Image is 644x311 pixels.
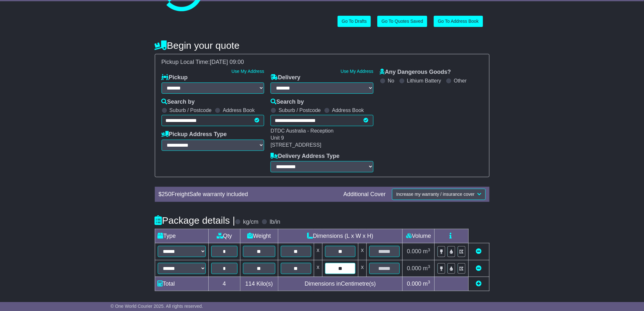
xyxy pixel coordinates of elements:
[170,107,212,113] label: Suburb / Postcode
[428,264,431,269] sup: 3
[476,281,482,287] a: Add new item
[423,281,431,287] span: m
[155,229,208,243] td: Type
[155,40,489,51] h4: Begin your quote
[388,78,394,84] label: No
[271,99,304,106] label: Search by
[407,248,422,255] span: 0.000
[358,243,367,260] td: x
[396,192,474,197] span: Increase my warranty / insurance cover
[341,69,373,74] a: Use My Address
[162,191,171,197] span: 250
[271,142,321,148] span: [STREET_ADDRESS]
[271,153,339,160] label: Delivery Address Type
[392,189,485,200] button: Increase my warranty / insurance cover
[454,78,467,84] label: Other
[158,59,486,66] div: Pickup Local Time:
[338,16,371,27] a: Go To Drafts
[278,277,403,291] td: Dimensions in Centimetre(s)
[358,260,367,277] td: x
[434,16,483,27] a: Go To Address Book
[380,69,451,76] label: Any Dangerous Goods?
[423,248,431,255] span: m
[407,281,422,287] span: 0.000
[208,229,240,243] td: Qty
[332,107,364,113] label: Address Book
[271,128,334,134] span: DTDC Australia - Reception
[476,248,482,255] a: Remove this item
[208,277,240,291] td: 4
[240,229,278,243] td: Weight
[377,16,427,27] a: Go To Quotes Saved
[271,135,284,141] span: Unit 9
[155,277,208,291] td: Total
[340,191,389,198] div: Additional Cover
[476,265,482,272] a: Remove this item
[210,59,244,65] span: [DATE] 09:00
[407,265,422,272] span: 0.000
[271,74,300,81] label: Delivery
[314,260,322,277] td: x
[155,215,235,226] h4: Package details |
[223,107,255,113] label: Address Book
[428,247,431,252] sup: 3
[407,78,441,84] label: Lithium Battery
[423,265,431,272] span: m
[428,280,431,284] sup: 3
[243,219,258,226] label: kg/cm
[231,69,264,74] a: Use My Address
[403,229,435,243] td: Volume
[111,304,203,309] span: © One World Courier 2025. All rights reserved.
[270,219,280,226] label: lb/in
[162,131,227,138] label: Pickup Address Type
[314,243,322,260] td: x
[155,191,340,198] div: $ FreightSafe warranty included
[279,107,321,113] label: Suburb / Postcode
[245,281,255,287] span: 114
[278,229,403,243] td: Dimensions (L x W x H)
[240,277,278,291] td: Kilo(s)
[162,74,188,81] label: Pickup
[162,99,195,106] label: Search by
